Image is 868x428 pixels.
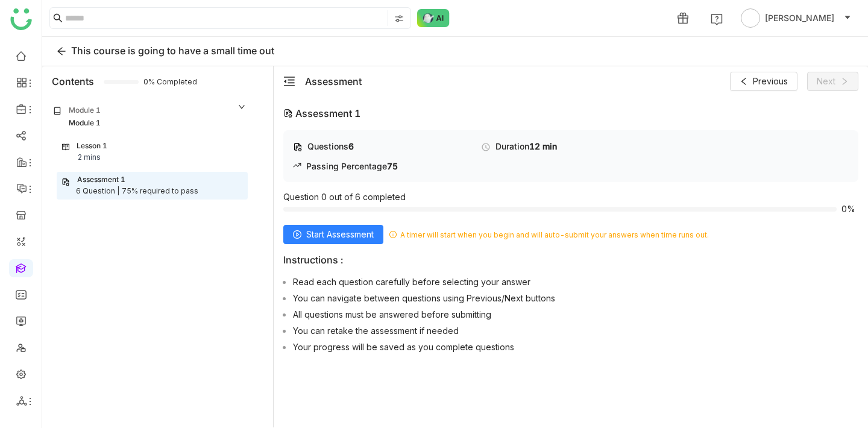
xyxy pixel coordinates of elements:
li: Your progress will be saved as you complete questions [293,341,858,352]
div: Question 0 out of 6 completed [283,192,858,215]
img: help.svg [711,13,723,25]
div: Module 1 [69,118,101,129]
img: logo [10,8,32,30]
div: Contents [52,74,94,89]
div: Lesson 1 [77,140,107,152]
div: Assessment 1 [77,174,125,186]
button: Previous [730,72,797,91]
span: Duration [495,141,529,151]
img: type [283,109,293,118]
span: 0% [841,205,858,213]
span: 75 [387,161,398,171]
img: assessment.svg [61,178,70,186]
div: Module 1Module 1 [45,96,255,137]
div: Assessment 1 [283,106,858,121]
img: lesson.svg [62,143,69,151]
span: Start Assessment [306,228,374,241]
button: Start Assessment [283,225,383,244]
span: Questions [307,141,348,151]
span: Previous [753,75,788,88]
li: All questions must be answered before submitting [293,308,858,319]
img: type [293,142,303,152]
li: You can navigate between questions using Previous/Next buttons [293,292,858,303]
button: [PERSON_NAME] [738,8,854,28]
button: menu-fold [283,75,295,88]
img: search-type.svg [394,14,404,24]
img: ask-buddy-normal.svg [417,9,450,27]
span: A timer will start when you begin and will auto-submit your answers when time runs out. [389,225,709,244]
span: 6 [348,141,354,151]
span: This course is going to have a small time out [71,45,274,57]
span: [PERSON_NAME] [765,11,834,25]
li: You can retake the assessment if needed [293,324,858,336]
div: Assessment [305,74,362,89]
div: Module 1 [69,105,101,116]
li: Read each question carefully before selecting your answer [293,275,858,287]
div: 6 Question | [76,186,119,197]
img: avatar [741,8,760,28]
span: Passing Percentage [306,161,387,171]
span: 0% Completed [143,78,158,86]
span: 12 min [529,141,557,151]
p: Instructions : [283,254,858,266]
div: 2 mins [78,152,101,163]
span: menu-fold [283,75,295,87]
button: Next [807,72,858,91]
img: type [481,142,491,152]
div: 75% required to pass [122,186,198,197]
